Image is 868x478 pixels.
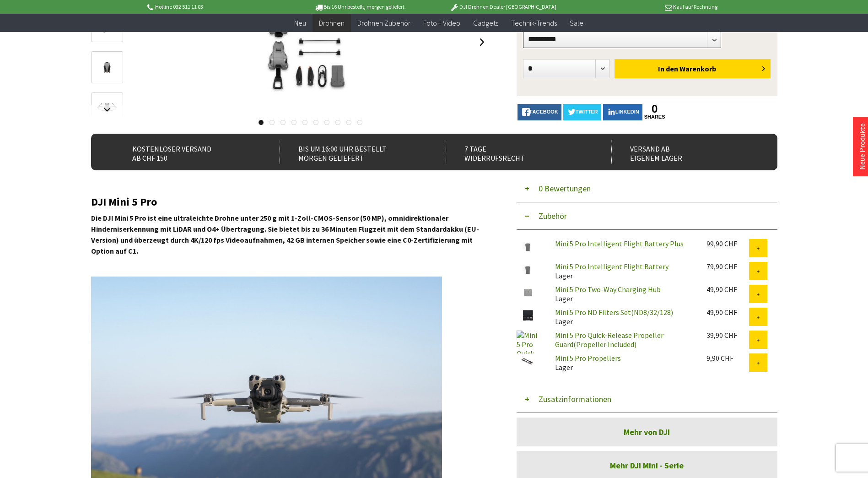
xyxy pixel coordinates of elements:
span: Drohnen Zubehör [357,18,410,27]
span: Technik-Trends [511,18,557,27]
h2: DJI Mini 5 Pro [91,196,489,208]
a: Mini 5 Pro Intelligent Flight Battery Plus [555,239,684,248]
span: Neu [294,18,306,27]
a: Mehr von DJI [517,418,777,446]
span: twitter [576,109,598,114]
img: Mini 5 Pro Propellers [517,353,539,369]
button: Zubehör [517,202,777,230]
a: Mini 5 Pro ND Filters Set(ND8/32/128) [555,308,673,317]
img: Mini 5 Pro Quick-Release Propeller Guard(Propeller Included) [517,331,539,353]
a: Drohnen Zubehör [351,14,417,33]
a: Gadgets [467,14,505,33]
div: 49,90 CHF [706,285,749,294]
a: Technik-Trends [505,14,563,33]
a: Mini 5 Pro Propellers [555,353,621,363]
span: LinkedIn [615,109,639,114]
button: In den Warenkorb [615,59,771,78]
img: Mini 5 Pro ND Filters Set(ND8/32/128) [517,308,539,323]
a: Neue Produkte [857,123,867,170]
a: Mini 5 Pro Quick-Release Propeller Guard(Propeller Included) [555,331,663,349]
span: Gadgets [473,18,498,27]
span: Drohnen [319,18,345,27]
button: Zusatzinformationen [517,386,777,413]
img: Mini 5 Pro Intelligent Flight Battery [517,262,539,277]
p: DJI Drohnen Dealer [GEOGRAPHIC_DATA] [431,1,574,12]
a: Mini 5 Pro Two-Way Charging Hub [555,285,661,294]
span: Sale [570,18,583,27]
div: Lager [548,353,699,372]
div: 49,90 CHF [706,308,749,317]
div: 79,90 CHF [706,262,749,271]
div: 99,90 CHF [706,239,749,248]
img: Mini 5 Pro Two-Way Charging Hub [517,285,539,300]
a: LinkedIn [603,104,642,120]
div: Bis um 16:00 Uhr bestellt Morgen geliefert [280,141,426,163]
span: In den [658,64,678,73]
div: 7 Tage Widerrufsrecht [446,141,592,163]
p: Bis 16 Uhr bestellt, morgen geliefert. [289,1,431,12]
a: facebook [518,104,561,120]
a: 0 [644,104,665,114]
a: twitter [563,104,601,120]
a: Neu [288,14,313,33]
div: Lager [548,308,699,326]
a: shares [644,114,665,120]
span: facebook [530,109,558,114]
div: Lager [548,262,699,280]
div: 39,90 CHF [706,331,749,340]
div: Kostenloser Versand ab CHF 150 [114,141,260,163]
a: Sale [563,14,590,33]
p: Hotline 032 511 11 03 [146,1,289,12]
strong: Die DJI Mini 5 Pro ist eine ultraleichte Drohne unter 250 g mit 1-Zoll-CMOS-Sensor (50 MP), omnid... [91,213,479,255]
div: Lager [548,285,699,303]
div: 9,90 CHF [706,353,749,363]
p: Kauf auf Rechnung [575,1,717,12]
img: Mini 5 Pro Intelligent Flight Battery Plus [517,239,539,254]
a: Mini 5 Pro Intelligent Flight Battery [555,262,669,271]
button: 0 Bewertungen [517,175,777,202]
a: Foto + Video [417,14,467,33]
div: Versand ab eigenem Lager [611,141,757,163]
span: Foto + Video [423,18,460,27]
span: Warenkorb [679,64,716,73]
a: Drohnen [313,14,351,33]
